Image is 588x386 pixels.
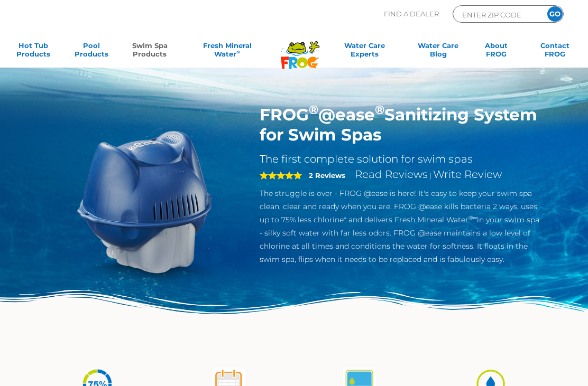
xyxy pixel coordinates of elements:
[532,41,577,62] a: ContactFROG
[375,102,384,117] sup: ®
[355,168,428,181] a: Read Reviews
[474,41,519,62] a: AboutFROG
[186,41,269,62] a: Fresh MineralWater∞
[11,41,56,62] a: Hot TubProducts
[69,41,114,62] a: PoolProducts
[260,171,302,180] span: 5
[48,105,244,300] img: ss-@ease-hero.png
[468,214,477,221] sup: ®∞
[309,102,318,117] sup: ®
[433,168,502,181] a: Write Review
[260,187,540,266] p: The struggle is over - FROG @ease is here! It's easy to keep your swim spa clean, clear and ready...
[260,105,540,145] h1: FROG @ease Sanitizing System for Swim Spas
[236,49,240,55] sup: ∞
[384,5,439,23] p: Find A Dealer
[309,171,345,180] strong: 2 Reviews
[127,41,173,62] a: Swim SpaProducts
[260,153,540,166] h2: The first complete solution for swim spas
[547,6,563,22] input: GO
[275,27,325,69] img: Frog Products Logo
[327,41,402,62] a: Water CareExperts
[429,171,431,180] span: |
[416,41,461,62] a: Water CareBlog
